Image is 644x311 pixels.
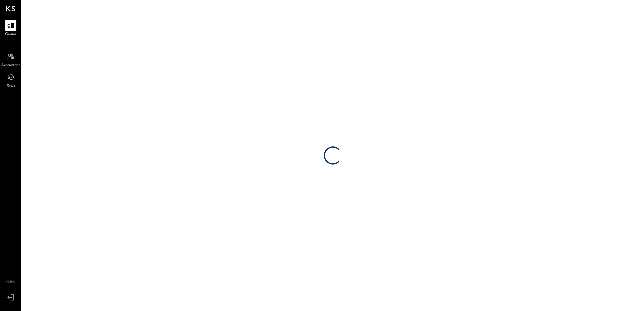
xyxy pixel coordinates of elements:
a: Queue [0,20,21,37]
span: Accountant [2,63,20,68]
a: Tasks [0,72,21,89]
a: Accountant [0,51,21,68]
span: Tasks [7,84,15,89]
span: Queue [5,32,16,37]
